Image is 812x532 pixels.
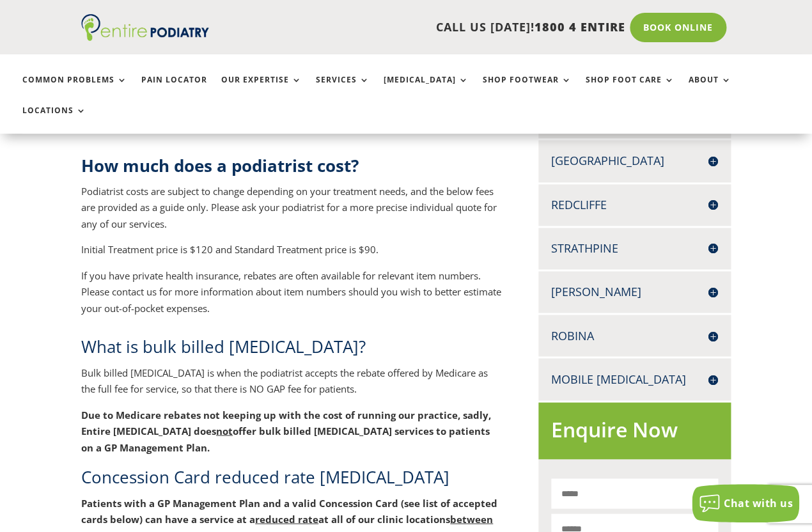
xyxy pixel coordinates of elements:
[692,484,799,522] button: Chat with us
[551,371,718,387] h4: Mobile [MEDICAL_DATA]
[689,75,731,103] a: About
[81,154,359,177] strong: How much does a podiatrist cost?
[551,327,718,343] h4: Robina
[81,242,503,268] p: Initial Treatment price is $120 and Standard Treatment price is $90.
[221,75,302,103] a: Our Expertise
[551,415,718,450] h2: Enquire Now
[81,184,503,242] p: Podiatrist costs are subject to change depending on your treatment needs, and the below fees are ...
[81,268,503,317] p: If you have private health insurance, rebates are often available for relevant item numbers. Plea...
[227,19,625,36] p: CALL US [DATE]!
[255,512,318,525] span: reduced rate
[22,106,86,134] a: Locations
[22,75,127,103] a: Common Problems
[384,75,469,103] a: [MEDICAL_DATA]
[483,75,572,103] a: Shop Footwear
[724,496,793,510] span: Chat with us
[81,364,503,407] p: Bulk billed [MEDICAL_DATA] is when the podiatrist accepts the rebate offered by Medicare as the f...
[81,408,491,437] b: Due to Medicare rebates not keeping up with the cost of running our practice, sadly, Entire [MEDI...
[141,75,207,103] a: Pain Locator
[216,424,233,437] b: not
[81,424,490,453] b: offer bulk billed [MEDICAL_DATA] services to patients on a GP Management Plan.
[630,13,726,42] a: Book Online
[551,284,718,300] h4: [PERSON_NAME]
[551,197,718,213] h4: Redcliffe
[81,465,503,494] h2: Concession Card reduced rate [MEDICAL_DATA]
[586,75,675,103] a: Shop Foot Care
[551,240,718,256] h4: Strathpine
[535,19,625,35] span: 1800 4 ENTIRE
[81,14,209,41] img: logo (1)
[316,75,370,103] a: Services
[81,31,209,43] a: Entire Podiatry
[551,153,718,169] h4: [GEOGRAPHIC_DATA]
[81,334,503,364] h2: What is bulk billed [MEDICAL_DATA]?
